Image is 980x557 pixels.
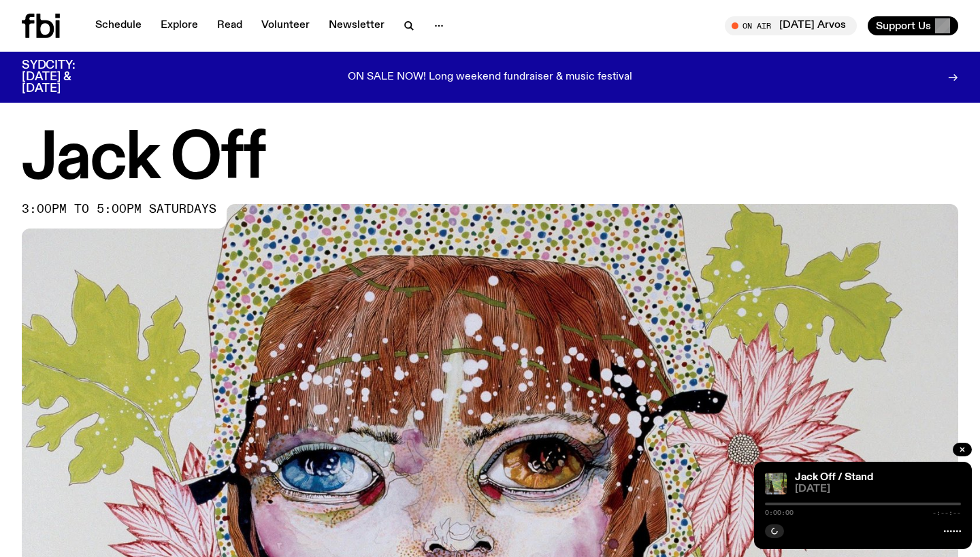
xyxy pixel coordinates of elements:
a: Read [209,16,250,35]
span: Support Us [876,20,931,32]
button: On Air[DATE] Arvos [725,16,857,35]
span: -:--:-- [932,509,961,516]
img: A Kangaroo on a porch with a yard in the background [765,473,787,494]
span: 3:00pm to 5:00pm saturdays [22,204,216,215]
a: Newsletter [321,16,393,35]
a: Schedule [87,16,150,35]
p: ON SALE NOW! Long weekend fundraiser & music festival [348,71,632,84]
a: Explore [152,16,206,35]
span: 0:00:00 [765,509,794,516]
a: Jack Off / Stand [795,472,873,483]
h1: Jack Off [22,129,958,190]
h3: SYDCITY: [DATE] & [DATE] [22,60,109,95]
button: Support Us [868,16,958,35]
span: [DATE] [795,484,961,494]
a: Volunteer [253,16,318,35]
